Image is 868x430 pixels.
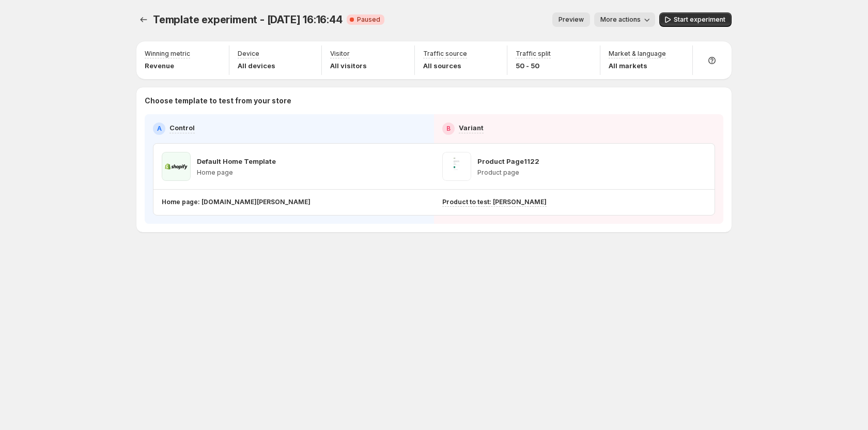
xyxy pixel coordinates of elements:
[357,16,380,24] span: Paused
[594,12,655,27] button: More actions
[330,50,350,58] p: Visitor
[162,198,311,206] p: Home page: [DOMAIN_NAME][PERSON_NAME]
[477,168,539,177] p: Product page
[197,168,276,177] p: Home page
[153,13,343,26] span: Template experiment - [DATE] 16:16:44
[442,152,471,181] img: Product Page1122
[145,96,723,106] p: Choose template to test from your store
[559,16,584,24] span: Preview
[423,50,467,58] p: Traffic source
[238,50,259,58] p: Device
[446,125,451,133] h2: B
[477,156,539,166] p: Product Page1122
[145,50,190,58] p: Winning metric
[145,60,190,71] p: Revenue
[516,60,551,71] p: 50 - 50
[169,122,195,133] p: Control
[238,60,275,71] p: All devices
[442,198,547,206] p: Product to test: [PERSON_NAME]
[162,152,191,181] img: Default Home Template
[459,122,484,133] p: Variant
[197,156,276,166] p: Default Home Template
[157,125,162,133] h2: A
[674,16,725,24] span: Start experiment
[659,12,732,27] button: Start experiment
[423,60,467,71] p: All sources
[330,60,367,71] p: All visitors
[609,60,666,71] p: All markets
[516,50,551,58] p: Traffic split
[609,50,666,58] p: Market & language
[136,12,151,27] button: Experiments
[552,12,590,27] button: Preview
[600,16,641,24] span: More actions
